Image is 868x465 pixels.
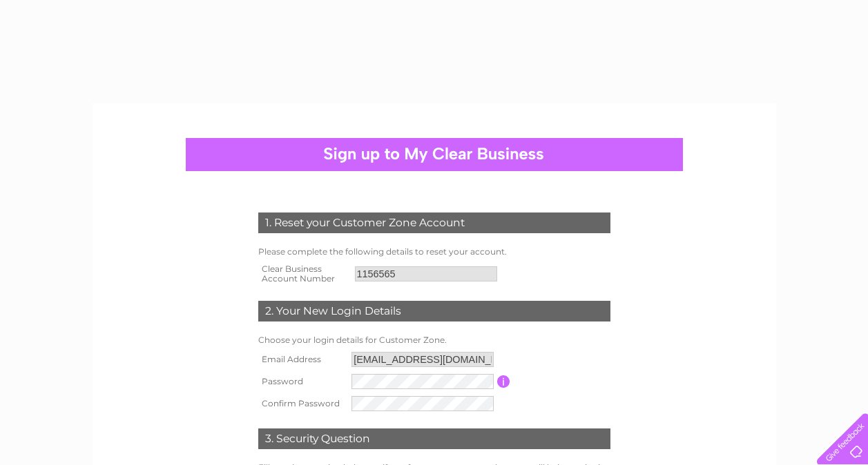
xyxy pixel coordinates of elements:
th: Email Address [255,348,349,370]
th: Password [255,370,349,393]
th: Clear Business Account Number [255,260,351,288]
th: Confirm Password [255,393,349,415]
td: Please complete the following details to reset your account. [255,244,614,260]
td: Choose your login details for Customer Zone. [255,332,614,348]
div: 3. Security Question [258,428,610,449]
div: 2. Your New Login Details [258,301,610,321]
div: 1. Reset your Customer Zone Account [258,212,610,233]
input: Information [497,375,510,388]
